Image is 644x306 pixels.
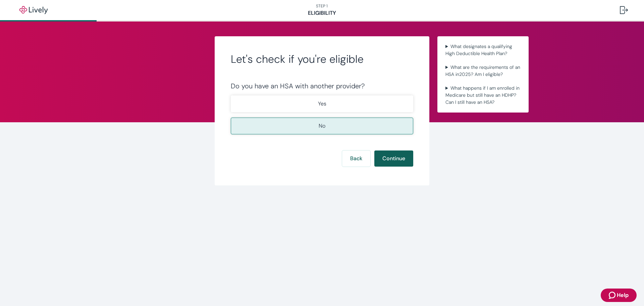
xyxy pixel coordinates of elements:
button: Log out [614,2,633,18]
button: Yes [231,95,413,112]
p: No [319,122,325,130]
button: Zendesk support iconHelp [601,289,637,302]
button: No [231,118,413,134]
h2: Let's check if you're eligible [231,52,413,66]
div: Do you have an HSA with another provider? [231,82,413,90]
summary: What designates a qualifying High Deductible Health Plan? [443,42,523,58]
summary: What happens if I am enrolled in Medicare but still have an HDHP? Can I still have an HSA? [443,83,523,107]
span: Help [617,291,629,299]
button: Continue [374,150,413,167]
summary: What are the requirements of an HSA in2025? Am I eligible? [443,62,523,79]
button: Back [342,150,370,167]
p: Yes [318,100,326,108]
svg: Zendesk support icon [609,291,617,299]
img: Lively [15,6,52,14]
